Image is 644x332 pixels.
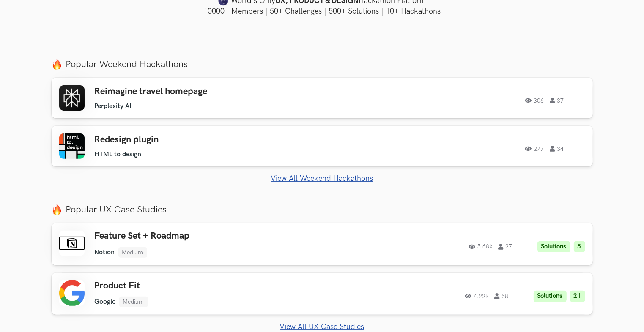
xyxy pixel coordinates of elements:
[550,98,564,103] span: 37
[52,223,593,265] a: Feature Set + Roadmap Notion Medium 5.68k 27 Solutions 5
[118,247,147,258] li: Medium
[52,204,593,215] label: Popular UX Case Studies
[495,293,509,299] span: 58
[95,298,116,306] li: Google
[119,297,148,307] li: Medium
[574,241,585,253] li: 5
[52,78,593,118] a: Reimagine travel homepage Perplexity AI 306 37
[465,293,489,299] span: 4.22k
[95,102,132,110] li: Perplexity AI
[534,291,567,302] li: Solutions
[525,98,544,103] span: 306
[52,59,62,70] img: fire.png
[52,204,62,215] img: fire.png
[52,273,593,315] a: Product Fit Google Medium 4.22k 58 Solutions 21
[499,244,512,250] span: 27
[95,280,335,291] h3: Product Fit
[95,134,335,145] h3: Redesign plugin
[570,291,585,302] li: 21
[95,86,335,97] h3: Reimagine travel homepage
[537,241,570,253] li: Solutions
[52,126,593,166] a: Redesign plugin HTML to design 277 34
[52,322,593,331] a: View All UX Case Studies
[95,150,142,158] li: HTML to design
[52,59,593,70] label: Popular Weekend Hackathons
[469,244,493,250] span: 5.68k
[525,146,544,152] span: 277
[550,146,564,152] span: 34
[95,248,115,256] li: Notion
[52,174,593,183] a: View All Weekend Hackathons
[52,6,593,16] h4: 10000+ Members | 50+ Challenges | 500+ Solutions | 10+ Hackathons
[95,231,335,242] h3: Feature Set + Roadmap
